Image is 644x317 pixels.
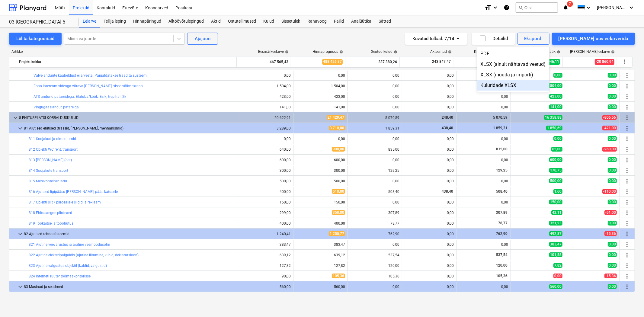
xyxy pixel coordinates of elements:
iframe: Chat Widget [614,288,644,317]
div: PDF [477,48,549,59]
div: XLSX (ainult nähtavad veerud) [477,59,549,69]
div: XLSX (muuda ja importi) [477,69,549,80]
div: Kuluridade XLSX [477,80,549,91]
